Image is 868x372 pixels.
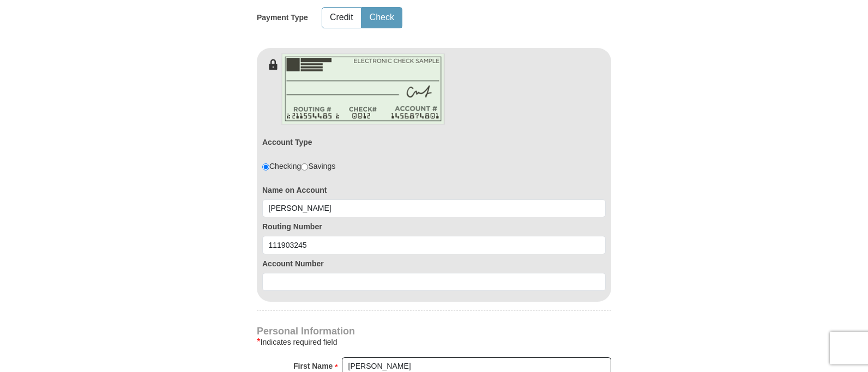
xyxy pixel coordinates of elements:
[362,8,402,28] button: Check
[262,258,606,269] label: Account Number
[257,336,611,349] div: Indicates required field
[262,221,606,232] label: Routing Number
[322,8,361,28] button: Credit
[262,137,312,148] label: Account Type
[281,53,445,125] img: check-en.png
[262,161,335,172] div: Checking Savings
[257,327,611,336] h4: Personal Information
[262,185,606,196] label: Name on Account
[257,13,308,22] h5: Payment Type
